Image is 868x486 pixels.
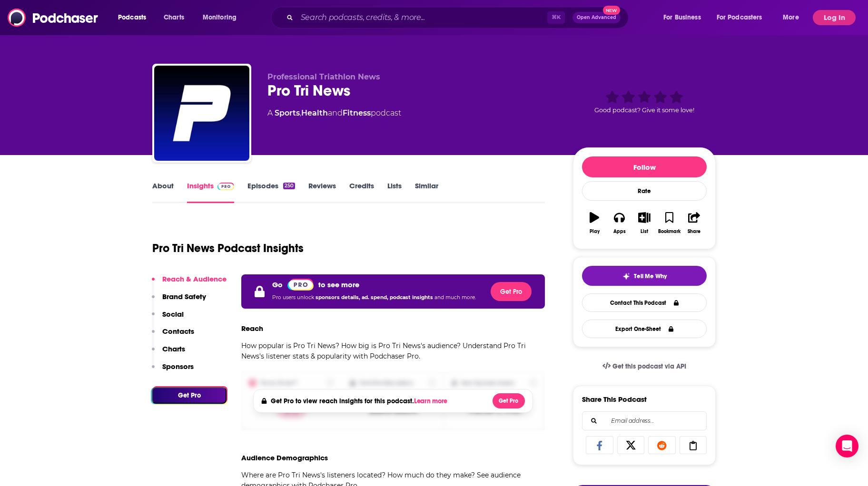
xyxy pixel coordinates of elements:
button: Play [582,206,607,240]
span: For Business [663,11,701,24]
p: Brand Safety [162,292,206,301]
div: Search followers [582,411,707,430]
a: Share on X/Twitter [617,436,645,454]
span: , [300,108,301,117]
span: Get this podcast via API [612,362,686,370]
div: A podcast [267,107,401,119]
button: Follow [582,156,707,177]
a: Lists [387,181,402,203]
button: Sponsors [152,362,194,379]
div: Play [590,229,600,234]
p: Sponsors [162,362,194,371]
span: Podcasts [118,11,146,24]
div: Rate [582,181,707,201]
h3: Audience Demographics [241,453,328,462]
input: Email address... [590,412,699,430]
p: Reach & Audience [162,274,227,283]
button: Apps [607,206,631,240]
a: Fitness [343,108,371,117]
div: Bookmark [658,229,681,234]
span: Open Advanced [577,15,616,20]
button: Learn more [414,398,450,405]
a: Contact This Podcast [582,293,707,312]
div: Search podcasts, credits, & more... [280,7,638,29]
img: Pro Tri News [154,66,249,161]
a: Share on Reddit [648,436,676,454]
span: and [328,108,343,117]
button: open menu [657,10,713,25]
a: Reviews [308,181,336,203]
h3: Share This Podcast [582,395,647,404]
p: Social [162,310,184,319]
p: How popular is Pro Tri News? How big is Pro Tri News's audience? Understand Pro Tri News's listen... [241,340,545,361]
a: Share on Facebook [586,436,613,454]
a: Health [301,108,328,117]
button: Bookmark [657,206,681,240]
button: Get Pro [493,393,525,408]
span: For Podcasters [717,11,762,24]
p: Go [272,280,283,289]
span: Professional Triathlon News [267,72,380,81]
span: Monitoring [203,11,237,24]
button: Open AdvancedNew [572,12,621,23]
input: Search podcasts, credits, & more... [297,10,547,25]
div: Share [688,229,700,234]
a: InsightsPodchaser Pro [187,181,234,203]
a: About [152,181,174,203]
img: tell me why sparkle [622,272,630,280]
button: open menu [710,10,776,25]
img: Podchaser Pro [217,183,234,190]
img: Podchaser Pro [287,279,314,291]
div: List [641,229,648,234]
span: Tell Me Why [634,272,667,280]
p: Contacts [162,327,194,336]
button: open menu [776,10,811,25]
a: Credits [349,181,374,203]
button: Brand Safety [152,292,206,310]
p: to see more [318,280,359,289]
a: Copy Link [680,436,707,454]
p: Charts [162,344,185,353]
span: ⌘ K [547,11,565,24]
img: Podchaser - Follow, Share and Rate Podcasts [8,9,99,27]
a: Episodes250 [247,181,295,203]
a: Pro website [287,278,314,291]
button: Charts [152,344,185,362]
div: Open Intercom Messenger [836,435,858,457]
span: sponsors details, ad. spend, podcast insights [316,294,434,301]
span: Charts [164,11,184,24]
div: Good podcast? Give it some love! [573,72,716,131]
button: Get Pro [152,387,227,404]
button: open menu [111,10,158,25]
span: Good podcast? Give it some love! [594,107,694,114]
h4: Get Pro to view reach insights for this podcast. [271,397,450,405]
button: Contacts [152,327,194,344]
button: Log In [813,10,856,25]
span: New [603,6,620,15]
a: Charts [158,10,190,25]
button: Share [682,206,707,240]
button: List [632,206,657,240]
button: Get Pro [491,282,532,301]
button: Export One-Sheet [582,320,707,338]
button: Reach & Audience [152,274,227,292]
h3: Reach [241,324,263,333]
h1: Pro Tri News Podcast Insights [152,241,304,255]
button: tell me why sparkleTell Me Why [582,266,707,286]
a: Similar [415,181,438,203]
button: Social [152,310,184,327]
button: open menu [196,10,249,25]
div: 250 [283,183,295,189]
div: Apps [613,229,626,234]
a: Sports [275,108,300,117]
p: Pro users unlock and much more. [272,291,476,305]
span: More [783,11,799,24]
a: Get this podcast via API [595,355,694,378]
